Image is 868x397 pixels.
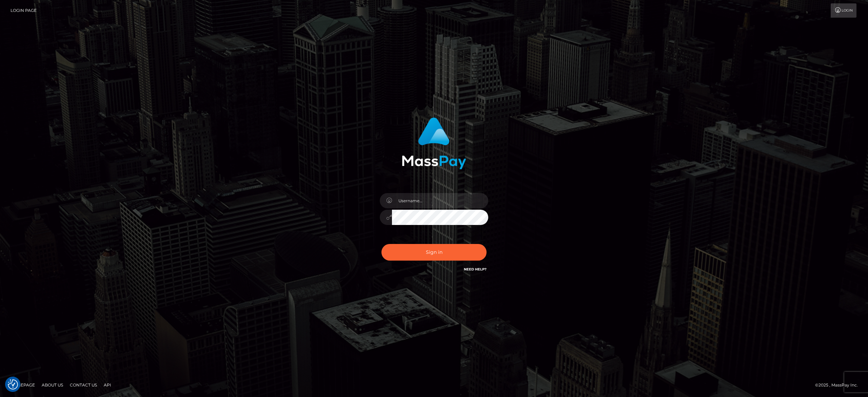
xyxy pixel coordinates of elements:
button: Consent Preferences [8,379,18,390]
a: Login [831,3,856,18]
a: API [101,380,114,390]
a: Homepage [7,380,38,390]
img: Revisit consent button [8,379,18,390]
a: Contact Us [67,380,100,390]
a: About Us [39,380,66,390]
img: MassPay Login [402,117,466,169]
a: Login Page [11,3,37,18]
div: © 2025 , MassPay Inc. [815,381,863,389]
a: Need Help? [464,267,487,271]
button: Sign in [381,244,487,261]
input: Username... [392,193,488,208]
